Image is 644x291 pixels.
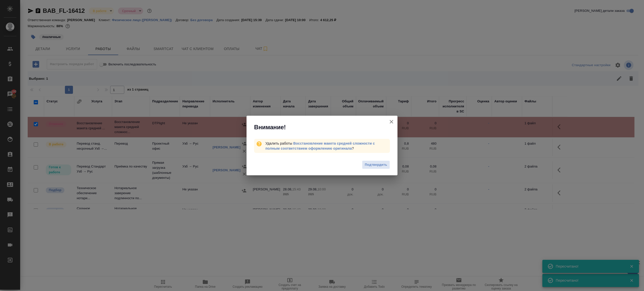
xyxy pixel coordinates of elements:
div: Удалить работы [265,141,390,151]
span: ? [265,141,375,150]
a: Восстановление макета средней сложности с полным соответствием оформлению оригинала [265,141,375,150]
button: Подтвердить [362,160,390,169]
span: Подтвердить [365,162,387,168]
span: Внимание! [254,123,286,131]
